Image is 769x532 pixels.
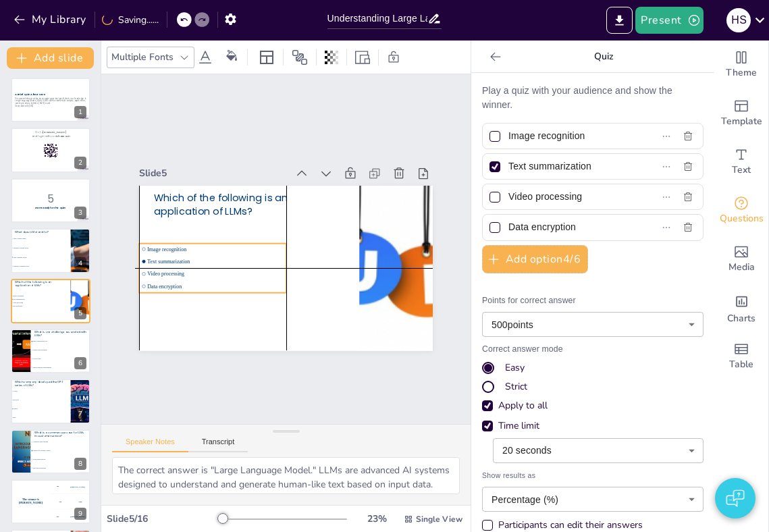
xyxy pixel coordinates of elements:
div: Participants can edit their answers [482,518,643,532]
div: Time limit [498,419,539,433]
p: Play a quiz with your audience and show the winner. [482,84,704,112]
div: Easy [482,361,704,375]
input: Insert title [327,9,428,28]
span: Theme [726,65,757,80]
span: Language Learning Model [13,247,70,248]
div: 7 [74,408,86,420]
strong: A Brief Quiz About LLMs [15,92,45,96]
p: Points for correct answer [482,295,704,307]
span: Large Learning Model [13,238,70,239]
div: Strict [482,380,704,394]
div: 4 [74,257,86,269]
span: Simple language understanding [33,367,90,368]
div: 20 seconds [493,438,704,463]
div: Jaap [78,501,82,503]
p: Generated with [URL] [15,105,86,107]
span: Low accuracy [33,358,90,359]
div: Change the overall theme [714,41,768,89]
div: Add images, graphics, shapes or video [714,235,768,284]
div: https://cdn.sendsteps.com/images/logo/sendsteps_logo_white.pnghttps://cdn.sendsteps.com/images/lo... [11,178,90,223]
span: Position [292,49,308,65]
button: h s [726,7,751,34]
strong: [DOMAIN_NAME] [43,130,66,134]
div: Slide 5 / 16 [107,512,217,525]
div: Add ready made slides [714,89,768,138]
div: 7 [11,379,90,423]
div: 8 [11,429,90,474]
input: Option 1 [508,126,632,146]
div: 23 % [361,512,393,525]
p: Which of the following is an application of LLMs? [154,190,345,218]
div: 500 points [482,312,704,337]
h4: The winner is [PERSON_NAME] [11,498,51,505]
div: 200 [51,494,90,509]
span: Template [721,114,762,129]
div: Layout [256,47,277,68]
div: https://cdn.sendsteps.com/images/logo/sendsteps_logo_white.pnghttps://cdn.sendsteps.com/images/lo... [11,279,90,323]
div: Participants can edit their answers [498,518,643,532]
p: What does LLM stand for? [15,230,67,234]
div: 9 [11,479,90,524]
span: Data encryption [147,283,284,289]
div: Strict [505,380,527,394]
p: What is a common use case for LLMs in customer service? [34,431,86,438]
span: Show results as [482,470,704,481]
span: Data entry automation [33,467,90,469]
div: Add charts and graphs [714,284,768,332]
div: Percentage (%) [482,487,704,512]
div: Slide 5 [139,167,287,180]
span: Video processing [147,271,284,277]
div: Add a table [714,332,768,381]
div: 2 [74,157,86,169]
span: Social media analysis [33,458,90,460]
div: Easy [505,361,525,375]
span: Image recognition [13,295,50,296]
div: Add text boxes [714,138,768,186]
div: Background color [221,50,242,64]
div: https://cdn.sendsteps.com/images/logo/sendsteps_logo_white.pnghttps://cdn.sendsteps.com/images/lo... [11,228,90,273]
div: Get real-time input from your audience [714,186,768,235]
div: https://cdn.sendsteps.com/images/logo/sendsteps_logo_white.pnghttps://cdn.sendsteps.com/images/lo... [11,329,90,373]
button: Transcript [188,437,248,452]
div: Saving...... [102,14,159,26]
strong: Get Ready for the Quiz! [35,206,65,209]
div: Apply to all [482,399,704,413]
input: Option 2 [508,157,632,176]
span: Chatbots for customer support [33,450,90,451]
span: High computational cost [33,341,90,342]
button: Add option4/6 [482,245,588,273]
input: Option 3 [508,187,632,207]
button: My Library [10,9,92,30]
span: IBM [13,417,70,418]
span: Text summarization [13,298,50,300]
button: Speaker Notes [112,437,188,452]
span: Text summarization [147,258,284,264]
div: [PERSON_NAME] [70,516,84,518]
p: and login with code [15,134,86,138]
span: Questions [720,211,764,226]
input: Option 4 [508,217,632,237]
div: 100 [51,479,90,494]
span: Text [732,163,751,178]
p: Go to [15,130,86,134]
p: Correct answer mode [482,344,704,356]
div: h s [726,8,751,32]
span: Large Language Model [13,257,70,258]
button: Export to PowerPoint [606,7,633,34]
p: Which of the following is an application of LLMs? [15,280,67,288]
span: Charts [727,311,755,326]
p: What is one challenge associated with LLMs? [34,330,86,338]
p: 5 [15,192,86,207]
div: 5 [74,307,86,319]
button: Add slide [7,47,94,69]
span: Automated email filtering [33,441,90,442]
div: 3 [74,207,86,219]
span: Microsoft [13,400,70,401]
span: Data encryption [13,305,50,307]
button: Present [635,7,703,34]
div: Apply to all [498,399,548,413]
span: Video processing [13,302,50,303]
div: Multiple Fonts [109,48,176,66]
div: 8 [74,458,86,470]
span: Limited data availability [33,349,90,350]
